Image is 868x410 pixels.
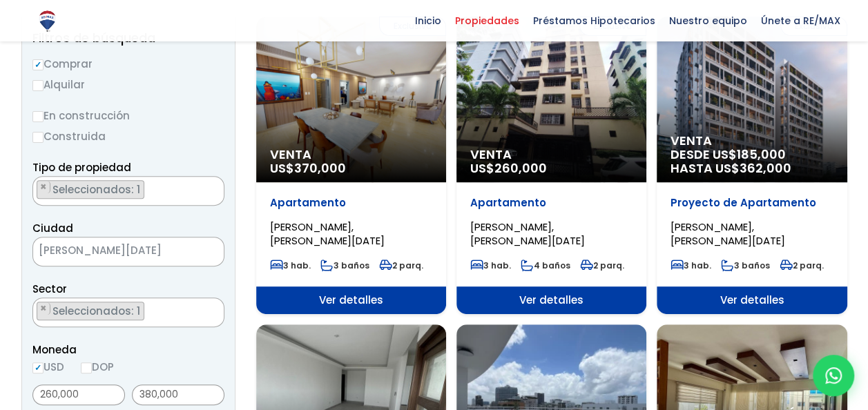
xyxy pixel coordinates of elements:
[671,134,833,148] span: Venta
[32,132,44,143] input: Construida
[294,159,346,177] span: 370,000
[671,162,833,175] span: HASTA US$
[33,298,41,328] textarea: Search
[81,362,92,373] input: DOP
[209,302,216,315] span: ×
[470,148,633,162] span: Venta
[32,31,224,45] h2: Filtros de búsqueda
[32,111,44,122] input: En construcción
[671,148,833,175] span: DESDE US$
[721,260,770,271] span: 3 baños
[256,17,446,314] a: Exclusiva Venta US$370,000 Apartamento [PERSON_NAME], [PERSON_NAME][DATE] 3 hab. 3 baños 2 parq. ...
[37,302,50,315] button: Remove item
[33,241,189,260] span: SANTO DOMINGO DE GUZMÁN
[32,384,125,405] input: Precio mínimo
[40,302,47,315] span: ×
[737,146,786,163] span: 185,000
[671,260,711,271] span: 3 hab.
[657,286,847,314] span: Ver detalles
[657,17,847,314] a: Exclusiva Venta DESDE US$185,000 HASTA US$362,000 Proyecto de Apartamento [PERSON_NAME], [PERSON_...
[37,302,144,320] li: EVARISTO MORALES
[456,286,646,314] span: Ver detalles
[32,362,44,373] input: USD
[754,10,847,31] span: Únete a RE/MAX
[32,107,224,124] label: En construcción
[32,76,224,93] label: Alquilar
[408,10,448,31] span: Inicio
[51,182,144,197] span: Seleccionados: 1
[448,10,526,31] span: Propiedades
[470,159,547,177] span: US$
[671,196,833,210] p: Proyecto de Apartamento
[270,219,385,248] span: [PERSON_NAME], [PERSON_NAME][DATE]
[32,160,131,175] span: Tipo de propiedad
[671,219,785,248] span: [PERSON_NAME], [PERSON_NAME][DATE]
[494,159,547,177] span: 260,000
[270,196,432,210] p: Apartamento
[270,260,311,271] span: 3 hab.
[32,80,44,91] input: Alquilar
[209,181,216,193] span: ×
[580,260,624,271] span: 2 parq.
[32,221,73,235] span: Ciudad
[32,237,224,266] span: SANTO DOMINGO DE GUZMÁN
[209,302,217,315] button: Remove all items
[32,341,224,358] span: Moneda
[270,148,432,162] span: Venta
[37,181,50,193] button: Remove item
[320,260,369,271] span: 3 baños
[40,181,47,193] span: ×
[37,180,144,199] li: APARTAMENTO
[33,177,41,206] textarea: Search
[470,196,633,210] p: Apartamento
[32,358,64,375] label: USD
[379,260,423,271] span: 2 parq.
[32,282,67,296] span: Sector
[32,55,224,72] label: Comprar
[526,10,662,31] span: Préstamos Hipotecarios
[209,180,217,194] button: Remove all items
[256,286,446,314] span: Ver detalles
[203,246,210,258] span: ×
[51,304,144,318] span: Seleccionados: 1
[662,10,754,31] span: Nuestro equipo
[456,17,646,314] a: Exclusiva Venta US$260,000 Apartamento [PERSON_NAME], [PERSON_NAME][DATE] 3 hab. 4 baños 2 parq. ...
[470,219,585,248] span: [PERSON_NAME], [PERSON_NAME][DATE]
[81,358,114,375] label: DOP
[35,9,59,33] img: Logo de REMAX
[189,241,210,263] button: Remove all items
[521,260,570,271] span: 4 baños
[32,128,224,145] label: Construida
[270,159,346,177] span: US$
[780,260,824,271] span: 2 parq.
[132,384,224,405] input: Precio máximo
[470,260,511,271] span: 3 hab.
[740,159,791,177] span: 362,000
[32,59,44,70] input: Comprar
